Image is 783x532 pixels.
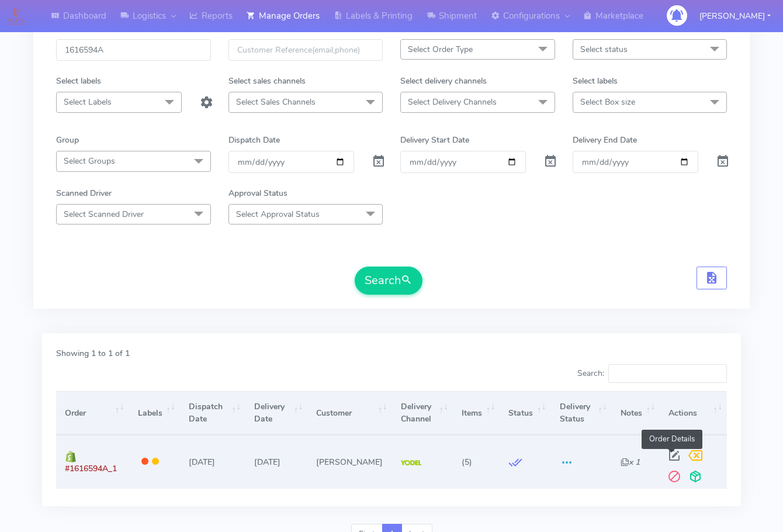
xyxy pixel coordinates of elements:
[56,39,211,61] input: Order Id
[408,96,497,108] span: Select Delivery Channels
[573,75,618,87] label: Select labels
[580,44,628,55] span: Select status
[612,391,660,435] th: Notes: activate to sort column ascending
[408,44,473,55] span: Select Order Type
[56,391,129,435] th: Order: activate to sort column ascending
[608,364,727,383] input: Search:
[56,134,79,146] label: Group
[462,457,472,468] span: (5)
[307,435,391,488] td: [PERSON_NAME]
[65,463,117,474] span: #1616594A_1
[236,96,316,108] span: Select Sales Channels
[550,391,611,435] th: Delivery Status: activate to sort column ascending
[401,460,421,466] img: Yodel
[56,75,101,87] label: Select labels
[236,209,320,220] span: Select Approval Status
[245,391,307,435] th: Delivery Date: activate to sort column ascending
[307,391,391,435] th: Customer: activate to sort column ascending
[180,391,245,435] th: Dispatch Date: activate to sort column ascending
[691,4,779,28] button: [PERSON_NAME]
[65,451,77,462] img: shopify.png
[400,75,487,87] label: Select delivery channels
[64,156,115,167] span: Select Groups
[400,134,469,146] label: Delivery Start Date
[64,96,112,108] span: Select Labels
[56,187,112,199] label: Scanned Driver
[56,347,130,360] label: Showing 1 to 1 of 1
[453,391,500,435] th: Items: activate to sort column ascending
[660,391,727,435] th: Actions: activate to sort column ascending
[621,457,640,468] i: x 1
[573,134,637,146] label: Delivery End Date
[355,267,422,295] button: Search
[228,187,287,199] label: Approval Status
[228,134,280,146] label: Dispatch Date
[180,435,245,488] td: [DATE]
[64,209,144,220] span: Select Scanned Driver
[580,96,635,108] span: Select Box size
[228,75,306,87] label: Select sales channels
[500,391,550,435] th: Status: activate to sort column ascending
[228,39,383,61] input: Customer Reference(email,phone)
[129,391,180,435] th: Labels: activate to sort column ascending
[577,364,727,383] label: Search:
[392,391,453,435] th: Delivery Channel: activate to sort column ascending
[245,435,307,488] td: [DATE]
